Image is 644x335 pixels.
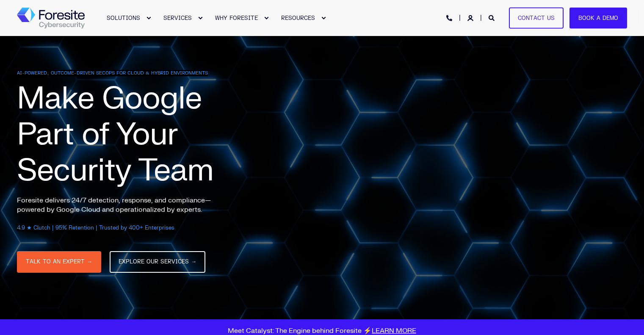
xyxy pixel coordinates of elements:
[17,224,174,231] span: 4.9 ★ Clutch | 95% Retention | Trusted by 400+ Enterprises
[281,14,315,21] span: RESOURCES
[372,327,416,335] a: LEARN MORE
[17,8,85,29] a: Back to Home
[17,70,208,76] span: AI-POWERED, OUTCOME-DRIVEN SECOPS FOR CLOUD & HYBRID ENVIRONMENTS
[228,327,416,335] span: Meet Catalyst: The Engine behind Foresite ⚡️
[198,16,203,21] div: Expand SERVICES
[215,14,258,21] span: WHY FORESITE
[17,196,229,214] p: Foresite delivers 24/7 detection, response, and compliance—powered by Google Cloud and operationa...
[321,16,326,21] div: Expand RESOURCES
[569,7,627,29] a: Book a Demo
[264,16,269,21] div: Expand WHY FORESITE
[17,8,85,29] img: Foresite logo, a hexagon shape of blues with a directional arrow to the right hand side, and the ...
[17,79,213,190] span: Make Google Part of Your Security Team
[107,14,140,21] span: SOLUTIONS
[17,251,101,273] a: TALK TO AN EXPERT →
[608,299,644,335] iframe: LiveChat chat widget
[110,251,205,273] a: EXPLORE OUR SERVICES →
[467,14,475,21] a: Login
[489,14,496,21] a: Open Search
[509,7,564,29] a: Contact Us
[146,16,151,21] div: Expand SOLUTIONS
